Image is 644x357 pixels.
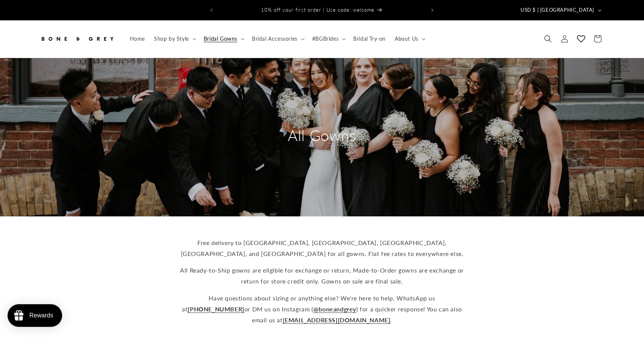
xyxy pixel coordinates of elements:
[540,31,556,47] summary: Search
[250,126,394,145] h2: All Gowns
[247,31,308,47] summary: Bridal Accessories
[199,31,247,47] summary: Bridal Gowns
[349,31,390,47] a: Bridal Try-on
[424,3,441,17] button: Next announcement
[395,35,418,42] span: About Us
[29,312,53,319] div: Rewards
[313,305,356,313] a: @boneandgrey
[308,31,349,47] summary: #BGBrides
[390,31,429,47] summary: About Us
[204,35,237,42] span: Bridal Gowns
[516,3,604,17] button: USD $ | [GEOGRAPHIC_DATA]
[175,265,469,287] p: All Ready-to-Ship gowns are eligible for exchange or return, Made-to-Order gowns are exchange or ...
[520,6,594,14] span: USD $ | [GEOGRAPHIC_DATA]
[261,7,374,13] span: 10% off your first order | Use code: welcome
[125,31,150,47] a: Home
[154,35,189,42] span: Shop by Style
[252,35,298,42] span: Bridal Accessories
[175,237,469,259] p: Free delivery to [GEOGRAPHIC_DATA], [GEOGRAPHIC_DATA], [GEOGRAPHIC_DATA], [GEOGRAPHIC_DATA], and ...
[188,305,244,313] a: [PHONE_NUMBER]
[130,35,145,42] span: Home
[203,3,220,17] button: Previous announcement
[175,293,469,325] p: Have questions about sizing or anything else? We're here to help. WhatsApp us at or DM us on Inst...
[37,28,118,50] a: Bone and Grey Bridal
[40,31,115,47] img: Bone and Grey Bridal
[150,31,199,47] summary: Shop by Style
[283,316,391,323] a: [EMAIL_ADDRESS][DOMAIN_NAME]
[312,35,339,42] span: #BGBrides
[353,35,386,42] span: Bridal Try-on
